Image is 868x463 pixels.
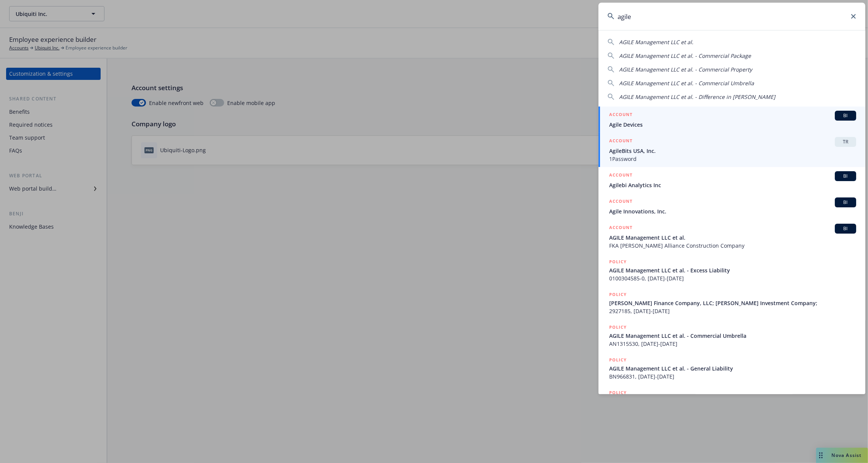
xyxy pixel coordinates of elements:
[619,38,693,46] span: AGILE Management LLC et al.
[598,254,865,286] a: POLICYAGILE Management LLC et al. - Excess Liability0100304585-0, [DATE]-[DATE]
[838,112,853,119] span: BI
[619,66,752,73] span: AGILE Management LLC et al. - Commercial Property
[609,299,856,307] span: [PERSON_NAME] Finance Company, LLC; [PERSON_NAME] Investment Company;
[609,137,632,146] h5: ACCOUNT
[609,323,627,331] h5: POLICY
[598,167,865,193] a: ACCOUNTBIAgilebi Analytics Inc
[598,352,865,385] a: POLICYAGILE Management LLC et al. - General LiabilityBN966831, [DATE]-[DATE]
[609,121,856,129] span: Agile Devices
[609,364,856,372] span: AGILE Management LLC et al. - General Liability
[609,291,627,298] h5: POLICY
[598,385,865,417] a: POLICY
[609,147,856,155] span: AgileBits USA, Inc.
[609,389,627,396] h5: POLICY
[609,181,856,189] span: Agilebi Analytics Inc
[609,224,632,233] h5: ACCOUNT
[609,266,856,274] span: AGILE Management LLC et al. - Excess Liability
[838,199,853,206] span: BI
[609,111,632,120] h5: ACCOUNT
[609,307,856,315] span: 2927185, [DATE]-[DATE]
[609,332,856,340] span: AGILE Management LLC et al. - Commercial Umbrella
[598,220,865,254] a: ACCOUNTBIAGILE Management LLC et al.FKA [PERSON_NAME] Alliance Construction Company
[619,80,754,87] span: AGILE Management LLC et al. - Commercial Umbrella
[838,225,853,232] span: BI
[609,372,856,380] span: BN966831, [DATE]-[DATE]
[609,155,856,163] span: 1Password
[609,171,632,180] h5: ACCOUNT
[609,356,627,364] h5: POLICY
[619,52,751,59] span: AGILE Management LLC et al. - Commercial Package
[598,133,865,167] a: ACCOUNTTRAgileBits USA, Inc.1Password
[609,258,627,266] h5: POLICY
[609,234,856,242] span: AGILE Management LLC et al.
[598,319,865,352] a: POLICYAGILE Management LLC et al. - Commercial UmbrellaAN1315530, [DATE]-[DATE]
[609,340,856,348] span: AN1315530, [DATE]-[DATE]
[598,286,865,319] a: POLICY[PERSON_NAME] Finance Company, LLC; [PERSON_NAME] Investment Company;2927185, [DATE]-[DATE]
[838,173,853,180] span: BI
[609,207,856,215] span: Agile Innovations, Inc.
[609,274,856,282] span: 0100304585-0, [DATE]-[DATE]
[609,197,632,207] h5: ACCOUNT
[598,193,865,220] a: ACCOUNTBIAgile Innovations, Inc.
[598,3,865,30] input: Search...
[838,138,853,145] span: TR
[598,107,865,133] a: ACCOUNTBIAgile Devices
[609,242,856,250] span: FKA [PERSON_NAME] Alliance Construction Company
[619,93,775,100] span: AGILE Management LLC et al. - Difference in [PERSON_NAME]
